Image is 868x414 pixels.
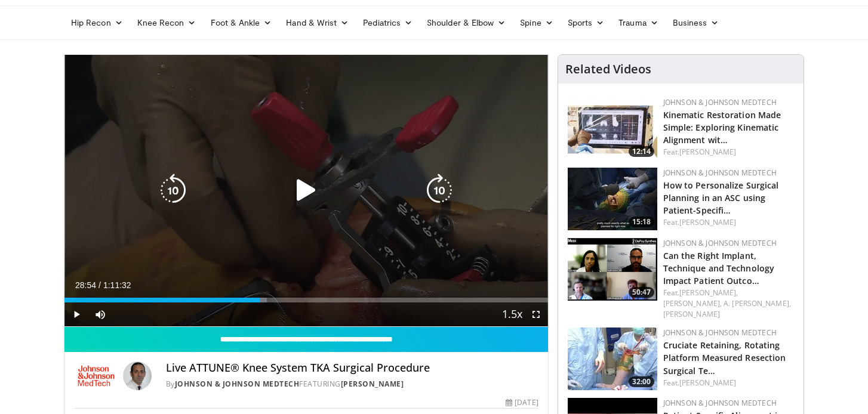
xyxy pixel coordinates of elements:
a: [PERSON_NAME], [663,298,722,308]
span: 28:54 [75,280,96,290]
a: Johnson & Johnson MedTech [663,97,777,107]
a: Can the Right Implant, Technique and Technology Impact Patient Outco… [663,250,774,286]
div: Feat. [663,217,794,228]
span: 1:11:32 [103,280,131,290]
a: [PERSON_NAME], [679,288,738,298]
img: b5400aea-374e-4711-be01-d494341b958b.png.150x105_q85_crop-smart_upscale.png [568,238,657,301]
div: By FEATURING [166,379,538,390]
span: 32:00 [629,376,654,387]
span: 15:18 [629,217,654,227]
a: [PERSON_NAME] [679,217,736,227]
a: Spine [513,11,560,35]
a: How to Personalize Surgical Planning in an ASC using Patient-Specifi… [663,180,779,216]
video-js: Video Player [64,55,548,327]
a: 15:18 [568,168,657,230]
a: Business [666,11,727,35]
h4: Live ATTUNE® Knee System TKA Surgical Procedure [166,362,538,375]
a: Johnson & Johnson MedTech [663,168,777,178]
span: 12:14 [629,146,654,157]
a: Johnson & Johnson MedTech [663,398,777,408]
div: Progress Bar [64,298,548,302]
button: Play [64,302,88,326]
a: [PERSON_NAME] [679,378,736,388]
a: Trauma [611,11,666,35]
button: Mute [88,302,112,326]
a: Kinematic Restoration Made Simple: Exploring Kinematic Alignment wit… [663,109,781,146]
a: Cruciate Retaining, Rotating Platform Measured Resection Surgical Te… [663,339,786,376]
button: Playback Rate [500,302,524,326]
div: Feat. [663,288,794,320]
span: 50:47 [629,287,654,298]
a: Johnson & Johnson MedTech [175,379,300,389]
h4: Related Videos [565,62,651,76]
a: Hip Recon [64,11,130,35]
img: f0e07374-00cf-42d7-9316-c92f04c59ece.150x105_q85_crop-smart_upscale.jpg [568,328,657,390]
span: / [99,280,101,290]
a: Shoulder & Elbow [420,11,513,35]
a: Johnson & Johnson MedTech [663,238,777,248]
a: [PERSON_NAME] [663,309,720,319]
a: Pediatrics [356,11,420,35]
div: [DATE] [506,397,538,408]
a: 32:00 [568,328,657,390]
a: 50:47 [568,238,657,301]
img: Avatar [123,362,152,390]
a: Foot & Ankle [204,11,279,35]
a: A. [PERSON_NAME], [724,298,791,308]
img: d2f1f5c7-4d42-4b3c-8b00-625fa3d8e1f2.150x105_q85_crop-smart_upscale.jpg [568,97,657,160]
a: Sports [561,11,612,35]
a: [PERSON_NAME] [341,379,404,389]
a: Knee Recon [130,11,204,35]
button: Fullscreen [524,302,548,326]
a: 12:14 [568,97,657,160]
img: Johnson & Johnson MedTech [74,362,118,390]
a: Johnson & Johnson MedTech [663,328,777,338]
div: Feat. [663,147,794,157]
div: Feat. [663,378,794,388]
a: Hand & Wrist [279,11,356,35]
img: 472a121b-35d4-4ec2-8229-75e8a36cd89a.150x105_q85_crop-smart_upscale.jpg [568,168,657,230]
a: [PERSON_NAME] [679,147,736,157]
